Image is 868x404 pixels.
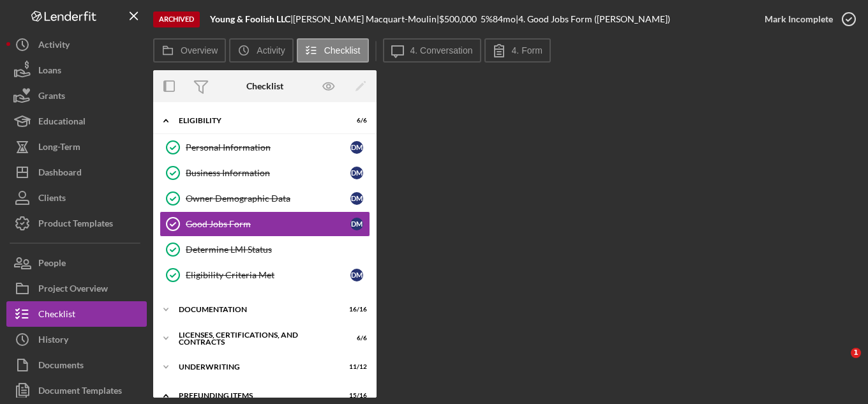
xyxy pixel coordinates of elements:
div: Business Information [186,168,350,178]
div: Dashboard [38,160,82,188]
div: Checklist [246,81,283,91]
div: Clients [38,185,66,214]
button: Checklist [6,301,147,327]
button: Project Overview [6,276,147,301]
button: Activity [6,32,147,57]
div: Documents [38,352,84,381]
a: Eligibility Criteria MetDM [160,262,370,288]
div: Archived [153,11,200,27]
span: 1 [851,348,861,358]
div: Mark Incomplete [765,6,833,32]
div: D M [350,141,363,154]
div: Activity [38,32,70,61]
button: Product Templates [6,211,147,236]
div: 16 / 16 [344,306,367,313]
div: 5 % [481,14,493,24]
div: 15 / 16 [344,392,367,400]
div: 11 / 12 [344,363,367,371]
div: Checklist [38,301,75,330]
div: Underwriting [179,363,335,371]
button: Documents [6,352,147,378]
button: Loans [6,57,147,83]
div: Prefunding Items [179,392,335,400]
label: Overview [181,45,218,56]
button: Overview [153,38,226,63]
div: 6 / 6 [344,334,367,342]
button: Grants [6,83,147,108]
a: Determine LMI Status [160,237,370,262]
b: Young & Foolish LLC [210,13,290,24]
iframe: Intercom live chat [825,348,855,378]
label: 4. Form [512,45,542,56]
div: Loans [38,57,61,86]
div: Eligibility Criteria Met [186,270,350,280]
div: Documentation [179,306,335,313]
div: Determine LMI Status [186,244,370,255]
div: Product Templates [38,211,113,239]
a: Good Jobs FormDM [160,211,370,237]
button: Long-Term [6,134,147,160]
button: Document Templates [6,378,147,403]
label: 4. Conversation [410,45,473,56]
label: Checklist [324,45,361,56]
div: [PERSON_NAME] Macquart-Moulin | [293,14,439,24]
div: Licenses, Certifications, and Contracts [179,331,335,346]
div: Owner Demographic Data [186,193,350,204]
label: Activity [257,45,285,56]
button: Mark Incomplete [752,6,862,32]
button: History [6,327,147,352]
div: 6 / 6 [344,117,367,124]
div: History [38,327,68,355]
button: Dashboard [6,160,147,185]
div: D M [350,192,363,205]
a: Personal InformationDM [160,135,370,160]
div: D M [350,167,363,179]
div: Grants [38,83,65,112]
button: Clients [6,185,147,211]
div: D M [350,218,363,230]
a: Owner Demographic DataDM [160,186,370,211]
div: | [210,14,293,24]
button: Educational [6,108,147,134]
div: People [38,250,66,279]
a: Business InformationDM [160,160,370,186]
div: Educational [38,108,86,137]
button: 4. Conversation [383,38,481,63]
div: D M [350,269,363,281]
div: | 4. Good Jobs Form ([PERSON_NAME]) [516,14,670,24]
button: Activity [229,38,293,63]
div: Personal Information [186,142,350,153]
div: $500,000 [439,14,481,24]
div: Project Overview [38,276,108,304]
div: 84 mo [493,14,516,24]
button: People [6,250,147,276]
button: 4. Form [484,38,551,63]
div: Eligibility [179,117,335,124]
button: Checklist [297,38,369,63]
div: Long-Term [38,134,80,163]
div: Good Jobs Form [186,219,350,229]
